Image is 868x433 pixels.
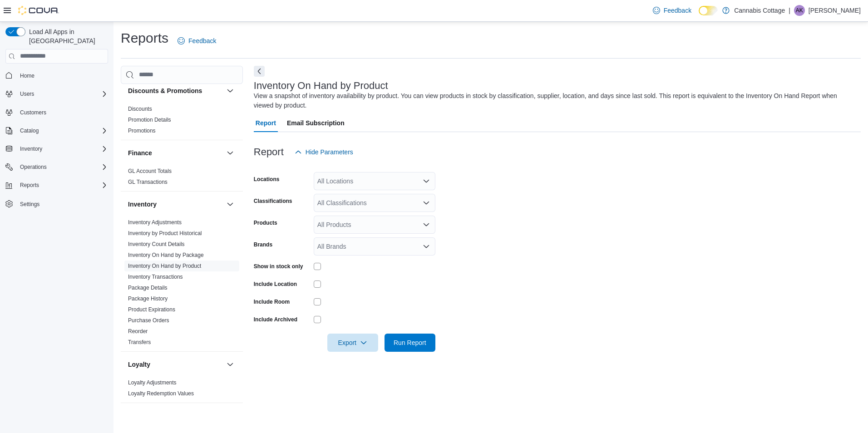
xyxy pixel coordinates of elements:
[188,36,216,45] span: Feedback
[128,200,223,209] button: Inventory
[254,66,265,77] button: Next
[2,124,112,137] button: Catalog
[128,317,169,324] span: Purchase Orders
[128,127,156,134] span: Promotions
[394,338,426,347] span: Run Report
[796,5,803,16] span: AK
[423,243,430,250] button: Open list of options
[16,70,38,81] a: Home
[128,306,175,313] span: Product Expirations
[20,72,35,79] span: Home
[734,5,785,16] p: Cannabis Cottage
[128,251,204,259] span: Inventory On Hand by Package
[2,88,112,100] button: Users
[225,199,236,210] button: Inventory
[25,27,108,45] span: Load All Apps in [GEOGRAPHIC_DATA]
[121,377,243,403] div: Loyalty
[128,339,151,345] a: Transfers
[16,162,108,172] span: Operations
[128,128,156,134] a: Promotions
[128,339,151,346] span: Transfers
[121,166,243,191] div: Finance
[128,390,194,397] span: Loyalty Redemption Values
[18,6,59,15] img: Cova
[225,85,236,96] button: Discounts & Promotions
[128,86,202,95] h3: Discounts & Promotions
[128,86,223,95] button: Discounts & Promotions
[128,328,148,335] a: Reorder
[128,116,171,123] span: Promotion Details
[423,221,430,228] button: Open list of options
[291,143,357,161] button: Hide Parameters
[16,143,108,154] span: Inventory
[254,316,297,323] label: Include Archived
[20,109,46,116] span: Customers
[128,241,185,247] a: Inventory Count Details
[128,179,168,185] a: GL Transactions
[174,32,220,50] a: Feedback
[128,167,172,175] span: GL Account Totals
[649,1,695,20] a: Feedback
[20,163,47,171] span: Operations
[254,176,280,183] label: Locations
[789,5,790,16] p: |
[254,80,388,91] h3: Inventory On Hand by Product
[16,107,50,118] a: Customers
[16,180,43,191] button: Reports
[128,230,202,236] a: Inventory by Product Historical
[128,379,177,386] span: Loyalty Adjustments
[128,252,204,258] a: Inventory On Hand by Package
[794,5,805,16] div: Andrew Knight
[16,125,42,136] button: Catalog
[128,241,185,248] span: Inventory Count Details
[327,334,378,352] button: Export
[20,145,42,153] span: Inventory
[20,201,39,208] span: Settings
[128,168,172,174] a: GL Account Totals
[254,280,297,288] label: Include Location
[16,70,108,81] span: Home
[128,219,182,226] span: Inventory Adjustments
[16,199,43,210] a: Settings
[128,274,183,280] a: Inventory Transactions
[128,284,168,291] span: Package Details
[128,219,182,226] a: Inventory Adjustments
[16,89,108,99] span: Users
[254,241,272,248] label: Brands
[225,359,236,370] button: Loyalty
[121,217,243,351] div: Inventory
[128,178,168,186] span: GL Transactions
[128,148,152,157] h3: Finance
[128,200,157,209] h3: Inventory
[254,91,856,110] div: View a snapshot of inventory availability by product. You can view products in stock by classific...
[128,328,148,335] span: Reorder
[16,125,108,136] span: Catalog
[254,298,290,305] label: Include Room
[254,219,277,226] label: Products
[225,148,236,158] button: Finance
[128,295,168,302] span: Package History
[16,162,50,172] button: Operations
[128,106,152,112] a: Discounts
[128,285,168,291] a: Package Details
[333,334,373,352] span: Export
[699,6,718,15] input: Dark Mode
[423,177,430,185] button: Open list of options
[2,197,112,210] button: Settings
[2,161,112,173] button: Operations
[423,199,430,207] button: Open list of options
[809,5,861,16] p: [PERSON_NAME]
[385,334,435,352] button: Run Report
[256,114,276,132] span: Report
[287,114,345,132] span: Email Subscription
[254,263,303,270] label: Show in stock only
[128,317,169,324] a: Purchase Orders
[128,360,223,369] button: Loyalty
[2,143,112,155] button: Inventory
[128,148,223,157] button: Finance
[128,262,201,270] span: Inventory On Hand by Product
[128,390,194,397] a: Loyalty Redemption Values
[128,379,177,386] a: Loyalty Adjustments
[254,197,292,205] label: Classifications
